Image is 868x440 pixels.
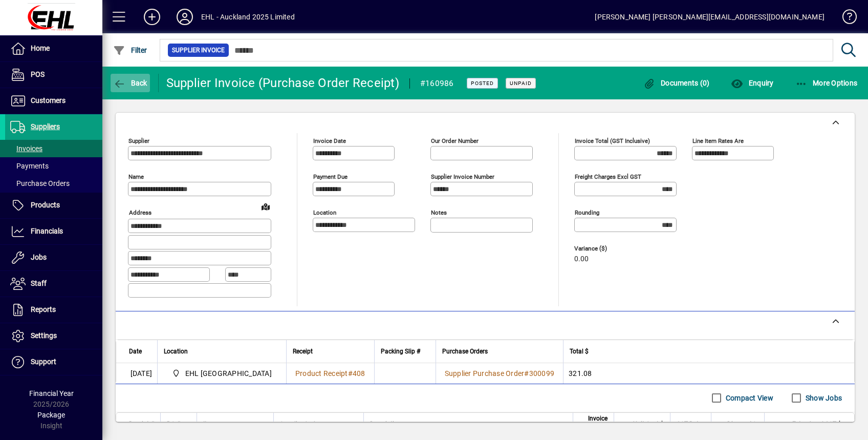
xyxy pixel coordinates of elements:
[113,46,147,54] span: Filter
[5,297,102,323] a: Reports
[203,418,215,430] span: Item
[431,137,479,144] mat-label: Our order number
[5,323,102,349] a: Settings
[641,74,712,92] button: Documents (0)
[164,346,188,357] span: Location
[292,368,369,379] a: Product Receipt#408
[381,346,429,357] div: Packing Slip #
[574,255,589,263] span: 0.00
[804,393,842,403] label: Show Jobs
[313,137,346,144] mat-label: Invoice date
[5,62,102,88] a: POS
[168,8,201,26] button: Profile
[131,368,153,379] span: [DATE]
[353,369,365,378] span: 408
[441,368,558,379] a: Supplier Purchase Order#300099
[795,79,858,87] span: More Options
[10,144,42,153] span: Invoices
[420,75,454,92] div: #160986
[166,75,399,91] div: Supplier Invoice (Purchase Order Receipt)
[5,245,102,270] a: Jobs
[574,245,636,252] span: Variance ($)
[442,346,488,357] span: Purchase Orders
[579,413,607,435] span: Invoice Quantity
[185,368,272,379] span: EHL [GEOGRAPHIC_DATA]
[29,389,74,397] span: Financial Year
[172,45,225,55] span: Supplier Invoice
[5,175,102,192] a: Purchase Orders
[102,74,159,92] app-page-header-button: Back
[10,162,49,170] span: Payments
[570,346,589,357] span: Total $
[136,8,168,26] button: Add
[128,137,149,144] mat-label: Supplier
[280,418,318,430] span: Supplier Code
[793,74,860,92] button: More Options
[728,74,776,92] button: Enquiry
[5,349,102,375] a: Support
[835,2,855,35] a: Knowledge Base
[431,209,447,216] mat-label: Notes
[293,346,368,357] div: Receipt
[129,346,151,357] div: Date
[575,173,641,180] mat-label: Freight charges excl GST
[31,227,63,235] span: Financials
[37,411,65,419] span: Package
[31,305,56,313] span: Reports
[5,219,102,244] a: Financials
[10,179,70,187] span: Purchase Orders
[313,173,348,180] mat-label: Payment due
[633,418,664,430] span: Unit Cost $
[5,36,102,61] a: Home
[570,346,841,357] div: Total $
[431,173,494,180] mat-label: Supplier invoice number
[5,157,102,175] a: Payments
[563,363,854,384] td: 321.08
[31,122,60,131] span: Suppliers
[167,418,180,430] span: PO #
[31,96,66,104] span: Customers
[201,9,295,25] div: EHL - Auckland 2025 Limited
[727,418,758,430] span: Discount %
[5,140,102,157] a: Invoices
[5,271,102,297] a: Staff
[724,393,773,403] label: Compact View
[575,137,650,144] mat-label: Invoice Total (GST inclusive)
[643,79,710,87] span: Documents (0)
[370,418,401,430] span: Description
[295,369,348,378] span: Product Receipt
[257,198,274,215] a: View on map
[731,79,773,87] span: Enquiry
[31,70,45,78] span: POS
[128,173,144,180] mat-label: Name
[792,418,841,430] span: Extend excl GST $
[129,418,154,430] span: Receipt #
[31,279,47,287] span: Staff
[31,358,56,366] span: Support
[111,74,150,92] button: Back
[692,137,744,144] mat-label: Line item rates are
[129,346,142,357] span: Date
[111,41,150,59] button: Filter
[677,418,702,430] span: GST Rate
[471,80,494,87] span: Posted
[5,193,102,218] a: Products
[348,369,353,378] span: #
[31,201,60,209] span: Products
[5,88,102,114] a: Customers
[113,79,147,87] span: Back
[529,369,555,378] span: 300099
[31,331,57,340] span: Settings
[381,346,420,357] span: Packing Slip #
[293,346,313,357] span: Receipt
[510,80,532,87] span: Unpaid
[31,44,50,52] span: Home
[31,253,47,261] span: Jobs
[445,369,525,378] span: Supplier Purchase Order
[313,209,336,216] mat-label: Location
[524,369,529,378] span: #
[595,9,824,25] div: [PERSON_NAME] [PERSON_NAME][EMAIL_ADDRESS][DOMAIN_NAME]
[168,367,276,380] span: EHL AUCKLAND
[575,209,599,216] mat-label: Rounding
